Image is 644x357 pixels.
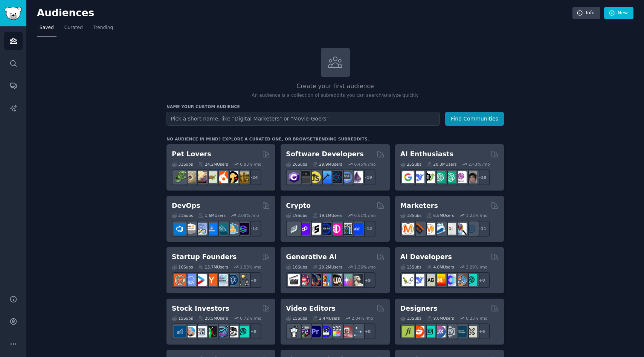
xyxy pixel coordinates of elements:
img: bigseo [413,223,424,235]
div: 2.08 % /mo [238,213,259,218]
div: 18 Sub s [400,213,421,218]
img: learnjavascript [309,171,321,183]
div: 1.36 % /mo [354,264,376,270]
img: UXDesign [434,326,446,337]
div: 15 Sub s [400,264,421,270]
h2: Designers [400,304,438,313]
img: reactnative [330,171,342,183]
img: startup [195,274,207,286]
img: dogbreed [237,171,249,183]
img: gopro [288,326,300,337]
img: AItoolsCatalog [423,171,435,183]
span: Saved [40,24,54,31]
img: starryai [341,274,353,286]
img: GummySearch logo [5,7,22,20]
div: 20.3M Users [427,162,456,167]
img: azuredevops [174,223,186,235]
img: Docker_DevOps [195,223,207,235]
div: + 9 [360,272,375,288]
img: deepdream [309,274,321,286]
h3: Name your custom audience [166,104,504,109]
img: SaaS [185,274,196,286]
img: csharp [288,171,300,183]
img: learndesign [455,326,467,337]
div: 1.53 % /mo [240,264,261,270]
div: 4.0M Users [427,264,454,270]
img: typography [402,326,414,337]
h2: Crypto [286,201,311,211]
img: userexperience [444,326,456,337]
span: Trending [93,24,113,31]
div: 0.51 % /mo [354,213,376,218]
div: 3.29 % /mo [466,264,487,270]
h2: AI Developers [400,252,452,262]
img: sdforall [320,274,331,286]
img: iOSProgramming [320,171,331,183]
img: AskComputerScience [341,171,353,183]
img: ValueInvesting [185,326,196,337]
img: defi_ [351,223,363,235]
div: 6.5M Users [427,213,454,218]
div: + 8 [246,323,261,339]
img: chatgpt_prompts_ [444,171,456,183]
div: 2.04 % /mo [352,316,373,321]
img: DreamBooth [351,274,363,286]
img: GoogleGeminiAI [402,171,414,183]
img: AIDevelopersSociety [465,274,477,286]
h2: Create your first audience [166,82,504,91]
span: Curated [64,24,83,31]
img: dalle2 [299,274,310,286]
div: + 11 [474,221,490,236]
div: + 8 [360,323,375,339]
div: 13.7M Users [198,264,228,270]
div: 31 Sub s [172,162,193,167]
div: 24.2M Users [198,162,228,167]
img: swingtrading [227,326,238,337]
div: 16 Sub s [172,264,193,270]
img: postproduction [351,326,363,337]
div: 26 Sub s [286,162,307,167]
div: 1.23 % /mo [466,213,487,218]
img: StocksAndTrading [216,326,228,337]
img: ethfinance [288,223,300,235]
h2: Software Developers [286,150,363,159]
a: trending subreddits [313,137,367,141]
div: 25 Sub s [400,162,421,167]
img: herpetology [174,171,186,183]
img: indiehackers [216,274,228,286]
img: finalcutpro [330,326,342,337]
div: 0.83 % /mo [240,162,261,167]
h2: Generative AI [286,252,337,262]
img: PlatformEngineers [237,223,249,235]
div: 19.1M Users [313,213,342,218]
img: FluxAI [330,274,342,286]
div: + 19 [360,169,375,185]
div: 9.8M Users [427,316,454,321]
div: 20.2M Users [313,264,342,270]
div: 13 Sub s [400,316,421,321]
div: 2.4M Users [313,316,340,321]
div: + 6 [474,323,490,339]
a: Saved [37,22,56,37]
img: aws_cdk [227,223,238,235]
img: MistralAI [434,274,446,286]
img: DeepSeek [413,171,424,183]
img: DevOpsLinks [206,223,217,235]
img: ballpython [185,171,196,183]
div: 0.72 % /mo [240,316,261,321]
div: 19 Sub s [286,213,307,218]
img: content_marketing [402,223,414,235]
img: EntrepreneurRideAlong [174,274,186,286]
div: 16 Sub s [286,264,307,270]
img: googleads [444,223,456,235]
img: logodesign [413,326,424,337]
button: Find Communities [445,112,504,126]
p: An audience is a collection of subreddits you can search/analyze quickly [166,92,504,99]
img: defiblockchain [330,223,342,235]
img: aivideo [288,274,300,286]
img: editors [299,326,310,337]
img: web3 [320,223,331,235]
img: platformengineering [216,223,228,235]
img: PetAdvice [227,171,238,183]
img: UX_Design [465,326,477,337]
